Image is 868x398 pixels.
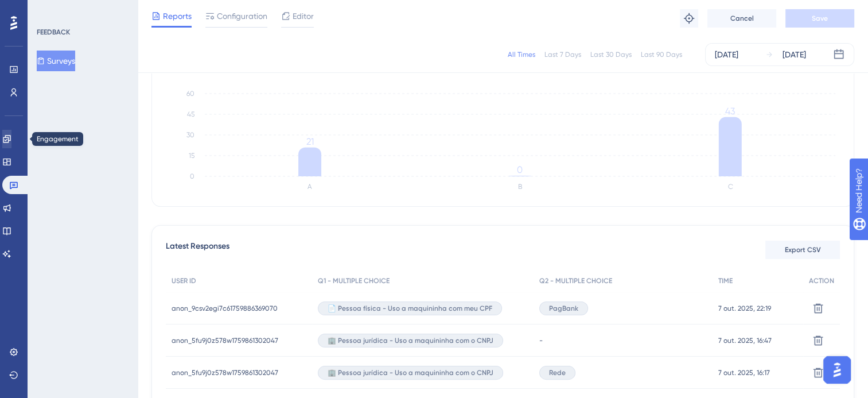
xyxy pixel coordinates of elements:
[727,183,733,191] text: C
[707,9,776,28] button: Cancel
[718,304,771,313] span: 7 out. 2025, 22:19
[187,110,194,118] tspan: 45
[37,51,75,71] button: Surveys
[765,241,840,259] button: Export CSV
[549,368,566,377] span: Rede
[820,353,854,387] iframe: UserGuiding AI Assistant Launcher
[809,276,834,285] span: ACTION
[517,164,523,175] tspan: 0
[785,9,854,28] button: Save
[328,336,493,345] span: 🏢 Pessoa jurídica - Uso a maquininha com o CNPJ
[544,50,581,59] div: Last 7 Days
[518,183,522,191] text: B
[37,28,70,37] div: FEEDBACK
[190,172,194,180] tspan: 0
[718,368,770,377] span: 7 out. 2025, 16:17
[166,239,229,260] span: Latest Responses
[730,14,754,23] span: Cancel
[783,48,806,61] div: [DATE]
[172,304,278,313] span: anon_9csv2egi7c61759886369070
[189,152,194,160] tspan: 15
[172,368,278,377] span: anon_5fu9j0z578w1759861302047
[539,276,612,285] span: Q2 - MULTIPLE CHOICE
[186,90,194,98] tspan: 60
[641,50,682,59] div: Last 90 Days
[549,304,578,313] span: PagBank
[318,276,390,285] span: Q1 - MULTIPLE CHOICE
[306,136,314,147] tspan: 21
[308,183,312,191] text: A
[718,336,772,345] span: 7 out. 2025, 16:47
[718,276,733,285] span: TIME
[186,131,194,139] tspan: 30
[785,245,821,254] span: Export CSV
[725,106,735,117] tspan: 43
[590,50,632,59] div: Last 30 Days
[217,9,267,23] span: Configuration
[27,3,72,17] span: Need Help?
[293,9,314,23] span: Editor
[328,368,493,377] span: 🏢 Pessoa jurídica - Uso a maquininha com o CNPJ
[172,276,196,285] span: USER ID
[812,14,828,23] span: Save
[539,336,543,345] span: -
[508,50,535,59] div: All Times
[715,48,738,61] div: [DATE]
[172,336,278,345] span: anon_5fu9j0z578w1759861302047
[163,9,192,23] span: Reports
[328,304,492,313] span: 📄 Pessoa física - Uso a maquininha com meu CPF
